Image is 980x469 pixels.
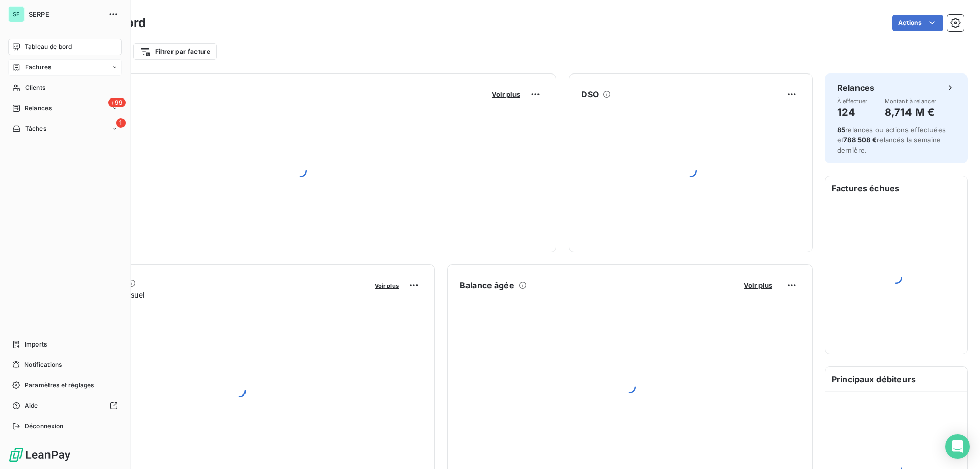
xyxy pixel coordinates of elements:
span: Tâches [25,124,46,133]
button: Voir plus [488,90,523,99]
span: Montant à relancer [885,98,937,104]
h6: Relances [837,82,874,94]
span: Voir plus [744,281,772,289]
h6: Principaux débiteurs [825,367,967,391]
span: Déconnexion [24,422,64,431]
span: Voir plus [492,90,520,98]
div: Open Intercom Messenger [945,434,970,459]
a: Aide [8,398,122,414]
button: Voir plus [372,281,402,290]
span: Aide [24,401,38,410]
span: Imports [24,340,47,349]
span: Notifications [24,360,62,369]
h6: Balance âgée [460,279,514,291]
h4: 8,714 M € [885,104,937,120]
span: Voir plus [375,282,399,289]
button: Voir plus [741,281,775,290]
span: Factures [25,63,51,72]
span: Clients [25,83,45,92]
span: Tableau de bord [24,42,72,52]
span: Relances [24,104,52,113]
button: Actions [892,15,943,31]
span: 85 [837,126,845,134]
h6: Factures échues [825,176,967,201]
span: relances ou actions effectuées et relancés la semaine dernière. [837,126,946,154]
span: Chiffre d'affaires mensuel [58,289,367,300]
span: +99 [108,98,126,107]
button: Filtrer par facture [133,43,217,60]
h4: 124 [837,104,868,120]
span: 788 508 € [843,136,876,144]
h6: DSO [581,88,599,101]
div: SE [8,6,24,22]
span: 1 [116,118,126,128]
span: SERPE [29,10,102,18]
span: À effectuer [837,98,868,104]
span: Paramètres et réglages [24,381,94,390]
img: Logo LeanPay [8,447,71,463]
